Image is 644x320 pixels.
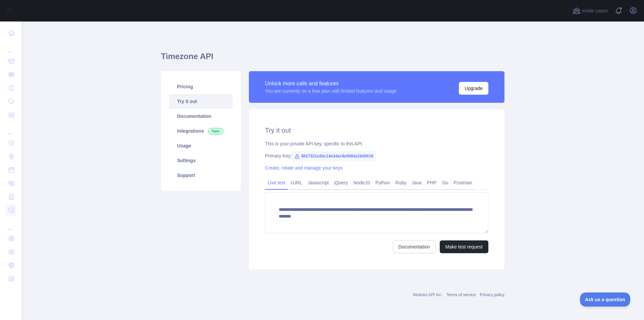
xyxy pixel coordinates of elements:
a: Pricing [169,79,233,94]
a: Documentation [393,240,436,253]
span: Invite users [582,7,608,15]
a: Ruby [393,177,409,188]
a: Java [409,177,425,188]
div: ... [5,218,16,231]
div: ... [5,40,16,54]
span: 8827321e2bc14e34ac9e5084a19d0619 [292,151,376,161]
div: ... [5,122,16,136]
a: Integrations New [169,124,233,138]
a: Settings [169,153,233,168]
a: PHP [424,177,439,188]
iframe: Toggle Customer Support [580,292,631,307]
a: Javascript [305,177,331,188]
a: Documentation [169,109,233,124]
span: New [208,128,223,135]
a: Support [169,168,233,183]
button: Invite users [571,5,609,16]
button: Make test request [440,240,488,253]
div: Primary Key: [265,152,488,159]
a: cURL [288,177,305,188]
div: This is your private API key, specific to this API. [265,140,488,147]
div: Unlock more calls and features [265,80,396,88]
a: Abstract API Inc. [413,292,443,297]
a: Privacy policy [480,292,504,297]
a: Terms of service [446,292,476,297]
a: Usage [169,138,233,153]
h1: Timezone API [161,51,504,67]
div: You are currently on a free plan with limited features and usage [265,88,396,94]
h2: Try it out [265,126,488,135]
a: Python [373,177,393,188]
a: jQuery [331,177,351,188]
a: Go [439,177,451,188]
a: Try it out [169,94,233,109]
a: Postman [451,177,475,188]
button: Upgrade [459,82,488,95]
a: NodeJS [351,177,373,188]
a: Create, rotate and manage your keys [265,165,342,171]
a: Live test [265,177,288,188]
